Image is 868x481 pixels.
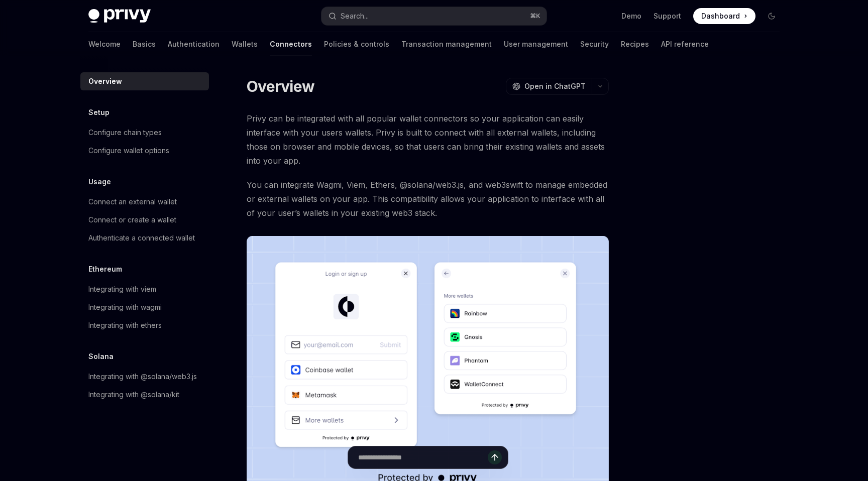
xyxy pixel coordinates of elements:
div: Configure wallet options [88,145,169,157]
button: Toggle dark mode [764,8,780,24]
a: Integrating with @solana/web3.js [80,368,209,386]
h5: Solana [88,350,114,363]
a: Authenticate a connected wallet [80,229,209,247]
div: Connect an external wallet [88,196,177,208]
button: Send message [488,450,502,464]
a: Policies & controls [324,32,389,56]
a: Connect an external wallet [80,193,209,211]
a: Integrating with wagmi [80,298,209,316]
a: Integrating with @solana/kit [80,386,209,404]
a: Overview [80,72,209,90]
h1: Overview [247,77,314,95]
div: Authenticate a connected wallet [88,232,195,244]
a: Configure chain types [80,124,209,142]
a: Support [654,11,681,21]
a: Demo [621,11,641,21]
div: Configure chain types [88,127,162,139]
div: Connect or create a wallet [88,214,176,226]
h5: Setup [88,106,110,118]
a: Integrating with ethers [80,316,209,334]
a: Integrating with viem [80,280,209,298]
span: You can integrate Wagmi, Viem, Ethers, @solana/web3.js, and web3swift to manage embedded or exter... [247,178,609,220]
h5: Ethereum [88,263,122,275]
a: Wallets [232,32,258,56]
div: Integrating with @solana/kit [88,389,179,401]
div: Integrating with ethers [88,319,162,331]
span: ⌘ K [530,12,540,20]
div: Search... [341,10,369,22]
a: Dashboard [693,8,755,24]
span: Privy can be integrated with all popular wallet connectors so your application can easily interfa... [247,111,609,168]
a: User management [504,32,568,56]
button: Open in ChatGPT [506,78,592,95]
a: Transaction management [401,32,492,56]
span: Open in ChatGPT [524,81,586,91]
h5: Usage [88,176,111,188]
div: Integrating with wagmi [88,301,162,313]
a: Connect or create a wallet [80,211,209,229]
a: API reference [661,32,709,56]
a: Configure wallet options [80,142,209,160]
a: Connectors [270,32,312,56]
a: Welcome [88,32,121,56]
a: Security [580,32,609,56]
a: Recipes [621,32,649,56]
a: Authentication [168,32,220,56]
div: Integrating with @solana/web3.js [88,371,197,383]
img: dark logo [88,9,151,23]
a: Basics [133,32,156,56]
div: Integrating with viem [88,283,156,295]
button: Search...⌘K [321,7,547,25]
span: Dashboard [701,11,740,21]
div: Overview [88,75,122,87]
